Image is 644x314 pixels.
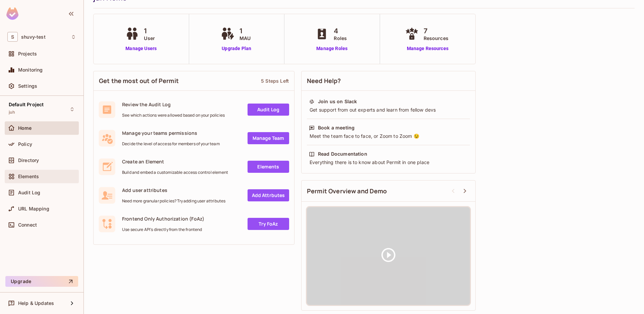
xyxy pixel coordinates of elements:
span: Help & Updates [18,301,54,306]
a: Manage Roles [314,45,350,52]
span: URL Mapping [18,206,49,211]
span: Build and embed a customizable access control element [122,170,228,175]
div: Read Documentation [318,151,367,157]
span: Need Help? [307,77,341,85]
span: Roles [334,35,347,42]
img: SReyMgAAAABJRU5ErkJggg== [6,7,18,20]
span: 7 [424,26,448,36]
span: 1 [239,26,251,36]
span: Create an Element [122,158,228,165]
span: 4 [334,26,347,36]
span: Workspace: shuvy-test [21,34,46,40]
button: Upgrade [5,276,78,287]
a: Elements [248,161,289,173]
a: Try FoAz [248,218,289,230]
div: Meet the team face to face, or Zoom to Zoom 😉 [309,133,468,140]
span: Projects [18,51,37,56]
span: Home [18,125,32,131]
span: MAU [239,35,251,42]
span: Use secure API's directly from the frontend [122,227,204,232]
span: S [7,32,18,42]
span: Elements [18,174,39,179]
span: Manage your teams permissions [122,130,220,136]
span: Audit Log [18,190,40,195]
span: Default Project [9,102,44,107]
a: Upgrade Plan [219,45,254,52]
span: Get the most out of Permit [99,77,179,85]
a: Manage Resources [404,45,452,52]
span: Connect [18,222,37,228]
span: See which actions were allowed based on your policies [122,113,225,118]
span: Policy [18,142,32,147]
span: 1 [144,26,155,36]
div: Get support from out experts and learn from fellow devs [309,107,468,113]
span: Monitoring [18,67,43,73]
span: Decide the level of access for members of your team [122,141,220,147]
span: Directory [18,158,39,163]
span: Permit Overview and Demo [307,187,387,195]
span: Review the Audit Log [122,101,225,108]
div: 5 Steps Left [261,78,289,84]
a: Manage Users [124,45,158,52]
span: Resources [424,35,448,42]
a: Manage Team [248,132,289,144]
a: Add Attrbutes [248,189,289,201]
span: Settings [18,83,37,89]
div: Book a meeting [318,124,355,131]
a: Audit Log [248,104,289,116]
span: Frontend Only Authorization (FoAz) [122,215,204,222]
div: Join us on Slack [318,98,357,105]
span: juh [9,110,15,115]
div: Everything there is to know about Permit in one place [309,159,468,166]
span: Add user attributes [122,187,225,193]
span: Need more granular policies? Try adding user attributes [122,198,225,204]
span: User [144,35,155,42]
